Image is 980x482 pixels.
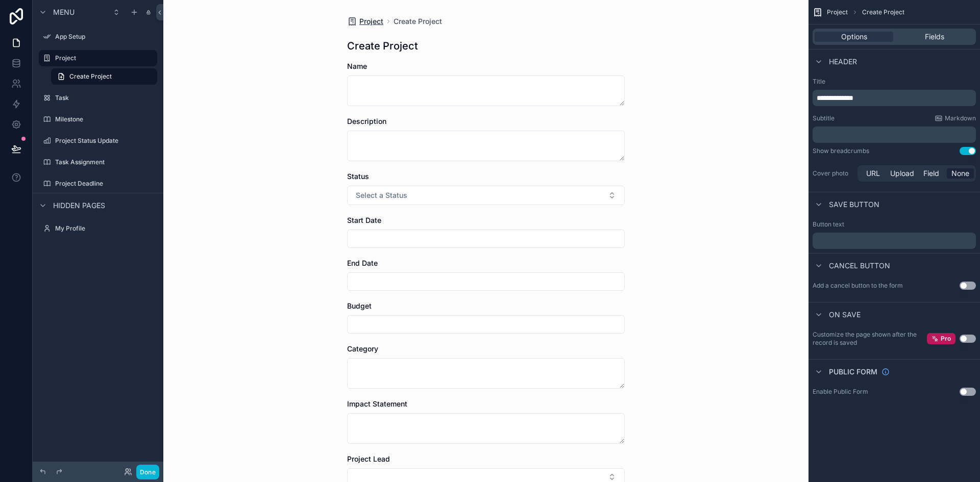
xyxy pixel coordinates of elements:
label: Subtitle [813,114,835,122]
span: Project [359,16,383,27]
div: scrollable content [813,126,976,143]
span: Category [347,344,378,353]
label: Customize the page shown after the record is saved [813,331,927,347]
h1: Create Project [347,39,418,53]
span: Create Project [862,8,904,16]
span: Budget [347,301,372,310]
span: Options [841,32,867,42]
a: Milestone [39,111,157,128]
span: URL [866,168,880,179]
a: App Setup [39,29,157,45]
label: Add a cancel button to the form [813,282,903,290]
span: Status [347,172,369,181]
a: My Profile [39,220,157,237]
a: Project Status Update [39,133,157,149]
button: Done [136,465,159,479]
a: Create Project [51,68,157,85]
label: Task [55,94,155,102]
button: Select Button [347,186,625,205]
span: Pro [941,335,951,343]
a: Task Assignment [39,154,157,170]
span: Markdown [945,114,976,122]
a: Project Deadline [39,175,157,192]
label: App Setup [55,33,155,41]
span: Impact Statement [347,399,407,408]
span: Description [347,117,386,125]
div: Enable Public Form [813,388,868,396]
span: Project Lead [347,454,390,463]
a: Project [347,16,383,27]
div: scrollable content [813,233,976,249]
a: Create Project [394,16,442,27]
label: My Profile [55,224,155,233]
span: Menu [53,7,75,17]
label: Project [55,54,151,62]
label: Title [813,78,976,86]
span: Field [923,168,939,179]
div: Show breadcrumbs [813,147,869,155]
span: Select a Status [356,190,407,200]
span: End Date [347,259,378,267]
div: scrollable content [813,90,976,106]
span: Public form [829,367,877,377]
label: Task Assignment [55,158,155,166]
label: Milestone [55,115,155,123]
span: Save button [829,199,879,210]
a: Markdown [935,114,976,122]
span: Create Project [69,72,112,81]
span: Fields [925,32,944,42]
span: Cancel button [829,261,890,271]
a: Project [39,50,157,66]
label: Project Deadline [55,180,155,188]
span: Header [829,57,857,67]
label: Project Status Update [55,137,155,145]
label: Cover photo [813,169,853,177]
label: Button text [813,220,844,229]
span: Name [347,62,367,70]
span: Upload [890,168,914,179]
span: On save [829,310,861,320]
span: Start Date [347,216,381,224]
span: Hidden pages [53,200,105,211]
span: Project [827,8,848,16]
a: Task [39,90,157,106]
span: None [951,168,969,179]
